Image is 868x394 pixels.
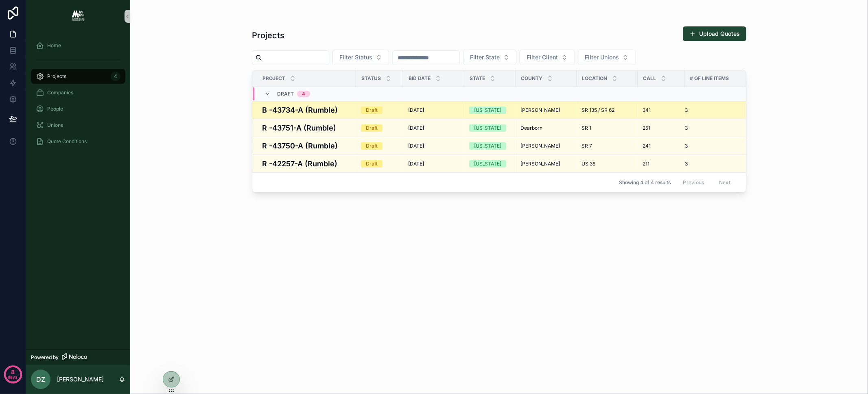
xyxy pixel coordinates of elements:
button: Select Button [463,50,516,65]
a: Home [31,38,125,53]
a: [US_STATE] [469,107,511,114]
div: [US_STATE] [474,124,501,132]
span: 3 [685,107,688,113]
button: Select Button [332,50,389,65]
span: 3 [685,125,688,131]
span: [DATE] [408,125,424,131]
span: State [470,75,485,82]
span: Filter State [470,53,500,61]
a: Draft [361,124,398,132]
a: SR 1 [582,125,633,131]
a: Quote Conditions [31,134,125,149]
span: Powered by [31,354,59,361]
span: 3 [685,143,688,149]
span: SR 135 / SR 62 [582,107,614,113]
a: People [31,102,125,116]
span: 241 [643,143,651,149]
div: Draft [366,160,378,168]
button: Select Button [520,50,575,65]
a: R -43751-A (Rumble) [262,122,351,133]
span: [DATE] [408,143,424,149]
span: Companies [47,89,73,96]
span: US 36 [582,161,595,167]
span: 251 [643,125,650,131]
a: Draft [361,107,398,114]
span: [PERSON_NAME] [520,107,560,113]
span: 3 [685,161,688,167]
a: [US_STATE] [469,142,511,150]
span: SR 7 [582,143,592,149]
span: [PERSON_NAME] [520,161,560,167]
p: 8 [11,368,15,376]
a: 341 [643,107,680,113]
a: 211 [643,161,680,167]
a: [PERSON_NAME] [520,161,572,167]
a: SR 135 / SR 62 [582,107,633,113]
div: 4 [302,91,305,97]
a: 241 [643,143,680,149]
div: [US_STATE] [474,160,501,168]
span: Showing 4 of 4 results [619,179,671,186]
a: 3 [685,107,736,113]
a: Dearborn [520,125,572,131]
span: Dearborn [520,125,542,131]
div: [US_STATE] [474,107,501,114]
a: [PERSON_NAME] [520,143,572,149]
a: Draft [361,142,398,150]
a: [DATE] [408,125,459,131]
span: Filter Unions [585,53,619,61]
span: 211 [643,161,649,167]
div: Draft [366,142,378,150]
span: Filter Client [527,53,558,61]
button: Select Button [578,50,636,65]
a: Projects4 [31,69,125,84]
a: [DATE] [408,161,459,167]
span: DZ [36,374,45,384]
a: Powered by [26,350,130,365]
h1: Projects [252,30,284,41]
span: Bid Date [409,75,431,82]
span: Call [643,75,656,82]
a: [US_STATE] [469,124,511,132]
h4: R -43750-A (Rumble) [262,140,351,151]
span: [DATE] [408,107,424,113]
a: [US_STATE] [469,160,511,168]
a: Unions [31,118,125,133]
a: B -43734-A (Rumble) [262,104,351,115]
span: Unions [47,122,63,128]
a: 3 [685,143,736,149]
div: Draft [366,107,378,114]
span: [DATE] [408,161,424,167]
div: [US_STATE] [474,142,501,150]
a: [DATE] [408,107,459,113]
a: 3 [685,161,736,167]
a: R -42257-A (Rumble) [262,158,351,169]
span: County [521,75,542,82]
span: People [47,106,63,112]
span: Filter Status [339,53,372,61]
span: [PERSON_NAME] [520,143,560,149]
div: Draft [366,124,378,132]
span: 341 [643,107,651,113]
div: 4 [111,72,120,81]
span: Status [361,75,381,82]
p: days [8,371,18,383]
a: Companies [31,85,125,100]
div: scrollable content [26,33,130,159]
span: Location [582,75,607,82]
a: [PERSON_NAME] [520,107,572,113]
span: # Of Line Items [690,75,729,82]
span: Home [47,42,61,49]
a: 251 [643,125,680,131]
img: App logo [72,10,85,23]
span: SR 1 [582,125,591,131]
span: Quote Conditions [47,138,87,145]
button: Upload Quotes [683,26,746,41]
a: [DATE] [408,143,459,149]
p: [PERSON_NAME] [57,375,104,383]
a: SR 7 [582,143,633,149]
span: Draft [277,91,294,97]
